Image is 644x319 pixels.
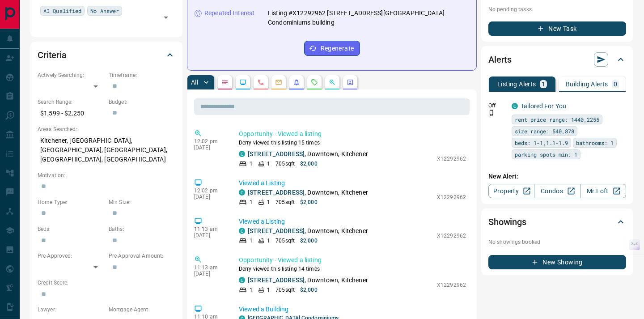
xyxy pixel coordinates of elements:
svg: Lead Browsing Activity [239,79,246,86]
p: , Downtown, Kitchener [248,226,368,236]
svg: Calls [257,79,264,86]
a: [STREET_ADDRESS] [248,227,305,234]
p: Viewed a Listing [239,217,466,226]
p: Viewed a Building [239,305,466,314]
p: X12292962 [437,155,466,163]
p: Areas Searched: [38,125,175,133]
svg: Emails [275,79,282,86]
p: 1 [267,198,270,206]
p: [DATE] [194,271,225,277]
svg: Push Notification Only [488,110,495,116]
p: 1 [250,160,253,168]
span: size range: 540,878 [515,127,574,136]
div: Alerts [488,49,626,70]
p: Repeated Interest [204,9,254,18]
p: 1 [250,237,253,245]
p: X12292962 [437,232,466,240]
a: Tailored For You [521,102,566,110]
p: Listing Alerts [497,81,536,87]
p: Kitchener, [GEOGRAPHIC_DATA], [GEOGRAPHIC_DATA], [GEOGRAPHIC_DATA], [GEOGRAPHIC_DATA], [GEOGRAPHI... [38,133,175,167]
p: Search Range: [38,98,104,106]
p: , Downtown, Kitchener [248,149,368,159]
p: Motivation: [38,171,175,179]
p: Derry viewed this listing 15 times [239,139,466,147]
h2: Criteria [38,48,67,62]
div: condos.ca [512,103,518,109]
p: New Alert: [488,172,626,181]
p: Credit Score: [38,279,175,287]
svg: Opportunities [329,79,336,86]
span: bathrooms: 1 [576,138,614,147]
p: 1 [250,286,253,294]
p: 705 sqft [275,237,295,245]
p: Opportunity - Viewed a listing [239,255,466,265]
button: New Showing [488,255,626,269]
p: 1 [542,81,545,87]
p: Building Alerts [566,81,608,87]
span: rent price range: 1440,2255 [515,115,599,124]
div: Showings [488,211,626,233]
p: $1,599 - $2,250 [38,106,104,121]
span: AI Qualified [43,6,81,15]
p: Actively Searching: [38,71,104,79]
p: Home Type: [38,198,104,206]
a: [STREET_ADDRESS] [248,276,305,284]
p: X12292962 [437,281,466,289]
p: 12:02 pm [194,187,225,194]
p: 1 [267,160,270,168]
div: condos.ca [239,228,245,234]
p: 705 sqft [275,198,295,206]
div: condos.ca [239,151,245,157]
a: Mr.Loft [580,184,626,198]
p: Beds: [38,225,104,233]
span: No Answer [90,6,119,15]
p: , Downtown, Kitchener [248,276,368,285]
p: Min Size: [109,198,175,206]
p: Viewed a Listing [239,179,466,188]
p: Off [488,102,506,110]
p: X12292962 [437,193,466,201]
a: Condos [534,184,580,198]
span: beds: 1-1,1.1-1.9 [515,138,568,147]
p: 705 sqft [275,286,295,294]
svg: Requests [311,79,318,86]
p: Opportunity - Viewed a listing [239,129,466,139]
p: Timeframe: [109,71,175,79]
p: $2,000 [300,237,318,245]
div: condos.ca [239,277,245,283]
p: 705 sqft [275,160,295,168]
h2: Alerts [488,52,512,67]
p: Pre-Approval Amount: [109,252,175,260]
svg: Agent Actions [347,79,354,86]
div: Criteria [38,44,175,66]
p: [DATE] [194,145,225,151]
p: Mortgage Agent: [109,306,175,314]
p: $2,000 [300,160,318,168]
p: $2,000 [300,286,318,294]
p: All [191,79,198,85]
p: 11:13 am [194,264,225,271]
p: No showings booked [488,238,626,246]
a: Property [488,184,534,198]
p: 1 [267,237,270,245]
span: parking spots min: 1 [515,150,577,159]
p: 1 [267,286,270,294]
p: 12:02 pm [194,138,225,145]
p: No pending tasks [488,3,626,16]
p: 1 [250,198,253,206]
p: Derry viewed this listing 14 times [239,265,466,273]
p: Listing #X12292962 [STREET_ADDRESS][GEOGRAPHIC_DATA] Condominiums building [268,9,469,27]
svg: Listing Alerts [293,79,300,86]
button: Regenerate [304,41,360,56]
p: [DATE] [194,194,225,200]
p: Pre-Approved: [38,252,104,260]
h2: Showings [488,215,526,229]
svg: Notes [221,79,229,86]
p: , Downtown, Kitchener [248,188,368,197]
p: Budget: [109,98,175,106]
p: 11:13 am [194,226,225,232]
div: condos.ca [239,189,245,196]
p: Lawyer: [38,306,104,314]
a: [STREET_ADDRESS] [248,150,305,157]
button: Open [160,11,172,24]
